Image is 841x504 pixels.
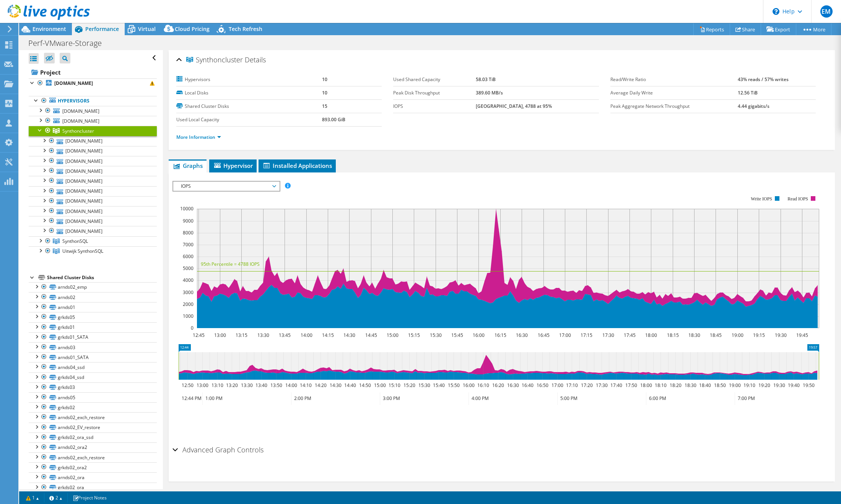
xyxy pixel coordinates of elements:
text: 19:30 [775,332,787,338]
a: arnds02_ora2 [29,442,157,452]
a: Share [730,23,761,35]
a: Project [29,66,157,78]
a: Hypervisors [29,96,157,106]
a: [DOMAIN_NAME] [29,166,157,176]
a: [DOMAIN_NAME] [29,186,157,196]
text: 13:15 [236,332,247,338]
text: 18:30 [688,332,700,338]
span: SynthonSQL [62,238,88,244]
text: 2000 [183,301,194,307]
span: Details [245,55,266,64]
text: 13:50 [270,382,282,389]
a: SynthonSQL [29,236,157,246]
span: [DOMAIN_NAME] [62,108,99,114]
a: More Information [176,134,221,140]
label: Used Shared Capacity [393,76,475,83]
text: 19:10 [743,382,755,389]
a: [DOMAIN_NAME] [29,176,157,186]
text: 16:15 [495,332,506,338]
label: Read/Write Ratio [610,76,738,83]
text: 13:30 [257,332,269,338]
a: [DOMAIN_NAME] [29,78,157,88]
text: 17:00 [559,332,571,338]
a: arnds02_EV_restore [29,423,157,432]
text: 9000 [183,218,194,224]
a: [DOMAIN_NAME] [29,226,157,236]
text: 19:15 [753,332,765,338]
text: 15:00 [374,382,386,389]
a: Synthoncluster [29,126,157,136]
text: 12:50 [182,382,194,389]
a: arnds02_exch_restore [29,412,157,422]
text: 1000 [183,313,194,319]
text: Write IOPS [751,196,772,202]
text: 3000 [183,289,194,296]
h2: Advanced Graph Controls [172,442,264,457]
span: Graphs [172,162,203,169]
text: 18:45 [710,332,722,338]
text: 10000 [180,205,194,212]
text: 0 [191,325,194,331]
text: 17:40 [610,382,622,389]
text: 14:45 [365,332,377,338]
span: EM [820,5,833,18]
text: 15:30 [418,382,430,389]
a: [DOMAIN_NAME] [29,146,157,156]
a: 2 [44,493,68,502]
h1: Perf-VMware-Storage [25,39,114,47]
text: 4000 [183,277,194,283]
text: 5000 [183,265,194,272]
label: Hypervisors [176,76,322,83]
span: Uitwijk SynthonSQL [62,248,103,254]
a: Export [761,23,796,35]
a: arnds01_SATA [29,352,157,362]
span: Installed Applications [262,162,332,169]
text: Read IOPS [787,196,808,202]
text: 14:40 [344,382,356,389]
text: 95th Percentile = 4788 IOPS [201,261,260,267]
span: Virtual [138,25,156,33]
a: Uitwijk SynthonSQL [29,246,157,256]
text: 15:50 [448,382,460,389]
a: 1 [21,493,44,502]
a: grkds02_ora2 [29,462,157,472]
text: 15:45 [451,332,463,338]
a: [DOMAIN_NAME] [29,216,157,226]
text: 17:10 [566,382,578,389]
text: 14:00 [301,332,312,338]
a: [DOMAIN_NAME] [29,136,157,146]
a: arnds02_exch_restore [29,452,157,462]
a: grkds05 [29,312,157,322]
text: 19:00 [732,332,743,338]
text: 15:10 [389,382,400,389]
text: 16:45 [538,332,550,338]
text: 15:15 [408,332,420,338]
label: IOPS [393,102,475,110]
text: 18:00 [640,382,652,389]
text: 19:40 [788,382,800,389]
text: 14:00 [285,382,297,389]
b: 4.44 gigabits/s [738,103,769,109]
a: arnds01 [29,302,157,312]
text: 14:20 [315,382,327,389]
b: 893.00 GiB [322,116,345,123]
text: 15:40 [433,382,445,389]
a: arnds02_emp [29,282,157,292]
text: 17:30 [596,382,608,389]
a: grkds01 [29,322,157,332]
b: 15 [322,103,327,109]
svg: \n [773,8,779,15]
text: 18:30 [685,382,696,389]
text: 17:30 [602,332,614,338]
a: arnds03 [29,342,157,352]
text: 7000 [183,241,194,248]
a: [DOMAIN_NAME] [29,116,157,126]
text: 13:00 [214,332,226,338]
b: 12.56 TiB [738,89,758,96]
text: 14:30 [330,382,342,389]
span: Performance [85,25,119,33]
text: 18:50 [714,382,726,389]
a: grkds02 [29,402,157,412]
span: [DOMAIN_NAME] [62,118,99,124]
text: 14:10 [300,382,312,389]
